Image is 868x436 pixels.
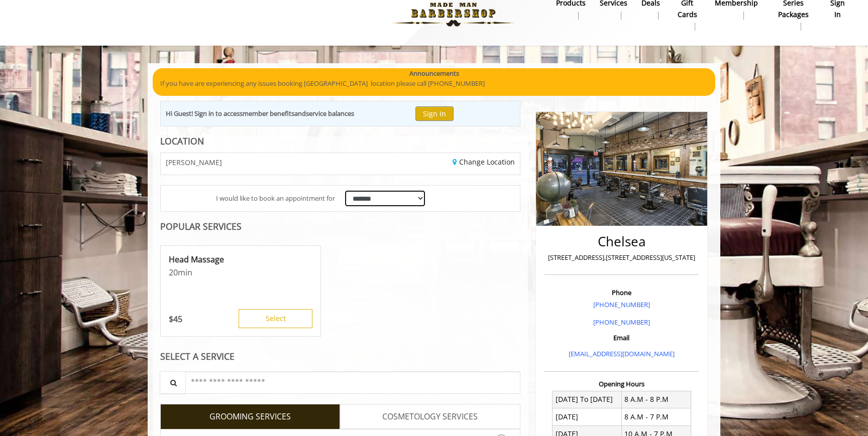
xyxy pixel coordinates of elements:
[209,410,291,423] span: GROOMING SERVICES
[409,68,459,79] b: Announcements
[593,318,650,327] a: [PHONE_NUMBER]
[621,391,691,408] td: 8 A.M - 8 P.M
[243,109,294,118] b: member benefits
[239,309,312,328] button: Select
[160,220,242,232] b: POPULAR SERVICES
[169,314,173,325] span: $
[166,159,222,166] span: [PERSON_NAME]
[547,334,696,341] h3: Email
[166,108,354,119] div: Hi Guest! Sign in to access and
[621,408,691,425] td: 8 A.M - 7 P.M
[547,289,696,296] h3: Phone
[160,371,186,394] button: Service Search
[415,106,454,121] button: Sign In
[178,267,192,278] span: min
[593,300,650,309] a: [PHONE_NUMBER]
[553,391,622,408] td: [DATE] To [DATE]
[453,157,515,167] a: Change Location
[569,349,675,358] a: [EMAIL_ADDRESS][DOMAIN_NAME]
[547,252,696,263] p: [STREET_ADDRESS],[STREET_ADDRESS][US_STATE]
[160,352,520,361] div: SELECT A SERVICE
[545,380,699,387] h3: Opening Hours
[169,314,182,325] p: 45
[160,78,708,89] p: If you have are experiencing any issues booking [GEOGRAPHIC_DATA] location please call [PHONE_NUM...
[553,408,622,425] td: [DATE]
[160,135,204,147] b: LOCATION
[169,254,312,265] p: Head Massage
[382,410,478,423] span: COSMETOLOGY SERVICES
[169,267,312,278] p: 20
[216,193,335,204] span: I would like to book an appointment for
[306,109,354,118] b: service balances
[547,234,696,249] h2: Chelsea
